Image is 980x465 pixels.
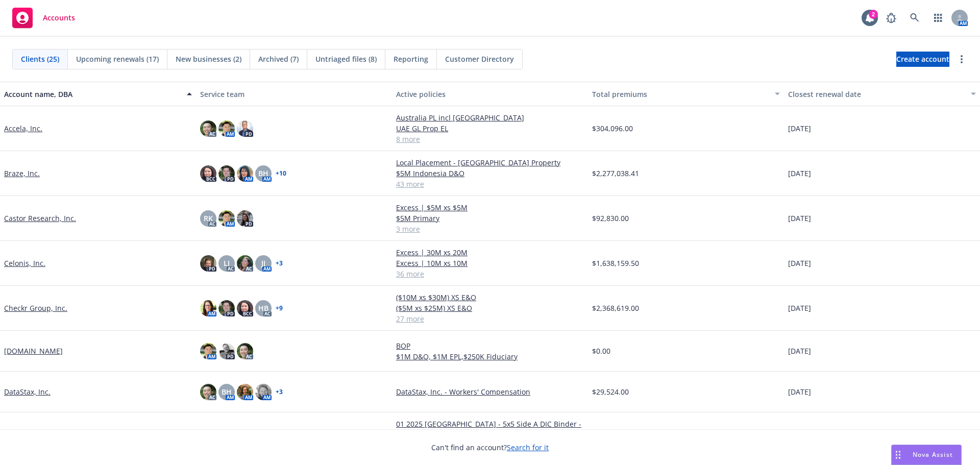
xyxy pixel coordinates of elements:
a: Excess | $5M xs $5M [396,202,584,213]
a: $1M D&O, $1M EPL,$250K Fiduciary [396,351,584,362]
button: Service team [196,82,392,106]
span: [DATE] [788,168,811,179]
span: BH [258,168,268,179]
a: UAE GL Prop EL [396,123,584,134]
img: photo [200,120,216,137]
a: Celonis, Inc. [4,258,45,268]
img: photo [218,343,235,359]
img: photo [200,300,216,316]
span: Create account [896,50,949,69]
span: $29,524.00 [592,386,629,397]
a: [DOMAIN_NAME] [4,346,63,356]
span: Accounts [43,14,75,22]
a: Report a Bug [881,8,901,28]
a: + 3 [276,260,283,266]
a: + 3 [276,389,283,395]
img: photo [218,300,235,316]
img: photo [200,165,216,182]
span: [DATE] [788,213,811,224]
img: photo [237,165,253,182]
a: more [955,53,968,65]
a: $5M Indonesia D&O [396,168,584,179]
div: Account name, DBA [4,89,181,100]
div: Drag to move [892,445,904,464]
a: Switch app [928,8,948,28]
img: photo [218,165,235,182]
img: photo [200,384,216,400]
span: $1,638,159.50 [592,258,639,268]
a: 36 more [396,268,584,279]
span: RK [204,213,213,224]
span: Nova Assist [913,450,953,459]
a: 01 2025 [GEOGRAPHIC_DATA] - 5x5 Side A DIC Binder - AWAC [396,419,584,440]
span: [DATE] [788,123,811,134]
a: Australia PL incl [GEOGRAPHIC_DATA] [396,112,584,123]
div: Service team [200,89,388,100]
a: 27 more [396,313,584,324]
img: photo [200,343,216,359]
a: DataStax, Inc. - Workers' Compensation [396,386,584,397]
span: $2,277,038.41 [592,168,639,179]
span: Clients (25) [21,54,59,64]
span: [DATE] [788,346,811,356]
a: Accounts [8,4,79,32]
div: Active policies [396,89,584,100]
a: Create account [896,52,949,67]
a: Checkr Group, Inc. [4,303,67,313]
img: photo [237,384,253,400]
span: LI [224,258,230,268]
button: Nova Assist [891,445,962,465]
span: Untriaged files (8) [315,54,377,64]
button: Closest renewal date [784,82,980,106]
a: Castor Research, Inc. [4,213,76,224]
span: New businesses (2) [176,54,241,64]
a: Search for it [507,443,549,452]
a: DataStax, Inc. [4,386,51,397]
span: [DATE] [788,303,811,313]
img: photo [237,210,253,227]
button: Active policies [392,82,588,106]
a: ($5M xs $25M) XS E&O [396,303,584,313]
img: photo [237,255,253,272]
a: ($10M xs $30M) XS E&O [396,292,584,303]
span: Reporting [394,54,428,64]
a: 8 more [396,134,584,144]
img: photo [237,120,253,137]
img: photo [237,300,253,316]
button: Total premiums [588,82,784,106]
span: [DATE] [788,258,811,268]
span: HB [258,303,268,313]
a: Search [904,8,925,28]
div: 2 [869,10,878,19]
span: $2,368,619.00 [592,303,639,313]
a: + 9 [276,305,283,311]
a: Local Placement - [GEOGRAPHIC_DATA] Property [396,157,584,168]
a: Braze, Inc. [4,168,40,179]
a: Excess | 10M xs 10M [396,258,584,268]
img: photo [218,120,235,137]
a: Accela, Inc. [4,123,42,134]
a: + 10 [276,170,286,177]
div: Total premiums [592,89,769,100]
span: $304,096.00 [592,123,633,134]
img: photo [200,255,216,272]
div: Closest renewal date [788,89,965,100]
span: Can't find an account? [431,442,549,453]
img: photo [237,343,253,359]
span: [DATE] [788,386,811,397]
span: Customer Directory [445,54,514,64]
span: JJ [261,258,265,268]
span: $92,830.00 [592,213,629,224]
span: Upcoming renewals (17) [76,54,159,64]
a: BOP [396,340,584,351]
a: $5M Primary [396,213,584,224]
a: Excess | 30M xs 20M [396,247,584,258]
a: 43 more [396,179,584,189]
a: 3 more [396,224,584,234]
img: photo [218,210,235,227]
